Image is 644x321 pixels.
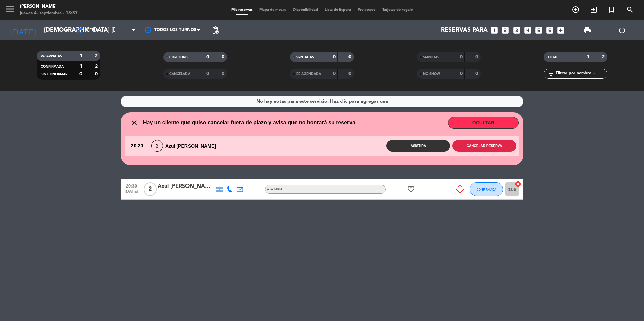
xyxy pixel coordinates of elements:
[475,71,479,76] strong: 0
[354,8,379,12] span: Pre-acceso
[144,182,157,196] span: 2
[602,55,606,59] strong: 2
[289,8,321,12] span: Disponibilidad
[41,65,64,68] span: CONFIRMADA
[604,20,639,40] div: LOG OUT
[267,188,282,191] span: A LA CARTA
[41,55,62,58] span: RESERVADAS
[95,64,99,69] strong: 2
[545,26,554,35] i: looks_6
[386,140,450,152] button: Asistirá
[228,8,256,12] span: Mis reservas
[211,26,219,34] span: pending_actions
[5,4,15,16] button: menu
[79,72,82,76] strong: 0
[95,72,99,76] strong: 0
[296,56,314,59] span: SENTADAS
[512,26,521,35] i: looks_3
[460,71,463,76] strong: 0
[41,73,67,76] span: SIN CONFIRMAR
[441,27,488,34] span: Reservas para
[515,181,521,188] i: cancel
[125,136,149,156] span: 20:30
[206,71,209,76] strong: 0
[460,55,463,59] strong: 0
[348,71,353,76] strong: 0
[448,117,519,129] button: OCULTAR
[87,28,98,33] span: Cena
[547,70,555,78] i: filter_list
[490,26,499,35] i: looks_one
[130,119,138,127] i: close
[608,6,616,14] i: turned_in_not
[20,10,78,17] div: jueves 4. septiembre - 18:37
[590,6,598,14] i: exit_to_app
[548,56,558,59] span: TOTAL
[452,140,516,152] button: Cancelar reserva
[321,8,354,12] span: Lista de Espera
[143,118,355,127] span: Hay un cliente que quiso cancelar fuera de plazo y avisa que no honrará su reserva
[20,3,78,10] div: [PERSON_NAME]
[256,98,388,105] div: No hay notas para este servicio. Haz clic para agregar una
[151,140,163,152] span: 2
[79,54,82,58] strong: 1
[523,26,532,35] i: looks_4
[572,6,580,14] i: add_circle_outline
[333,71,336,76] strong: 0
[348,55,353,59] strong: 0
[556,26,565,35] i: add_box
[626,6,634,14] i: search
[583,26,591,34] span: print
[470,182,503,196] button: CONFIRMADA
[158,182,215,191] div: Azul [PERSON_NAME]
[62,26,70,34] i: arrow_drop_down
[206,55,209,59] strong: 0
[501,26,510,35] i: looks_two
[555,70,607,77] input: Filtrar por nombre...
[79,64,82,69] strong: 1
[123,182,140,190] span: 20:30
[222,55,226,59] strong: 0
[618,26,626,34] i: power_settings_new
[407,185,415,193] i: favorite_border
[256,8,289,12] span: Mapa de mesas
[379,8,416,12] span: Tarjetas de regalo
[169,56,188,59] span: CHECK INS
[95,54,99,58] strong: 2
[5,4,15,14] i: menu
[333,55,336,59] strong: 0
[475,55,479,59] strong: 0
[149,140,216,152] div: Azul [PERSON_NAME]
[423,56,439,59] span: SERVIDAS
[534,26,543,35] i: looks_5
[222,71,226,76] strong: 0
[423,72,440,76] span: NO SHOW
[169,72,190,76] span: CANCELADA
[5,23,41,38] i: [DATE]
[296,72,321,76] span: RE AGENDADA
[477,188,496,191] span: CONFIRMADA
[123,189,140,197] span: [DATE]
[587,55,589,59] strong: 1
